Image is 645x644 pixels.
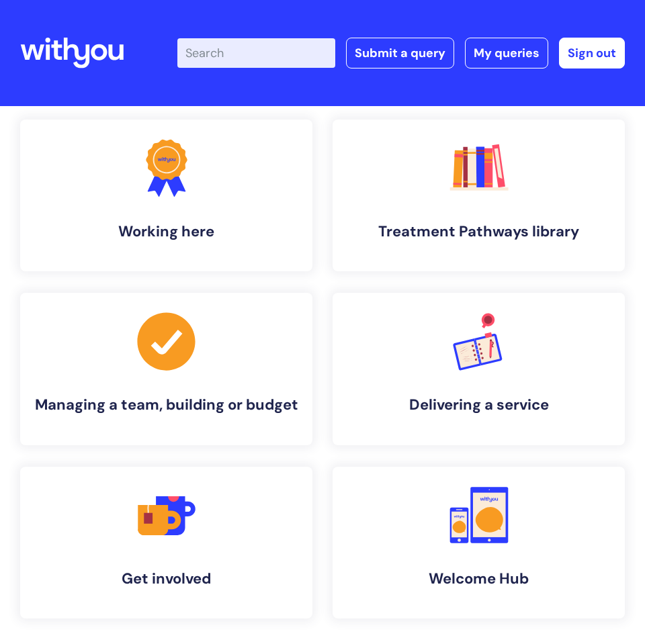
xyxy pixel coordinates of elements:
h4: Get involved [31,570,302,588]
div: | - [177,38,625,68]
h4: Managing a team, building or budget [31,396,302,414]
h4: Working here [31,223,302,240]
h4: Delivering a service [343,396,614,414]
a: Treatment Pathways library [333,120,625,271]
h4: Treatment Pathways library [343,223,614,240]
input: Search [177,38,335,68]
a: Working here [20,120,312,271]
a: Sign out [559,38,625,68]
a: Managing a team, building or budget [20,293,312,445]
a: Get involved [20,467,312,618]
h4: Welcome Hub [343,570,614,588]
a: Submit a query [346,38,454,68]
a: My queries [465,38,548,68]
a: Delivering a service [333,293,625,445]
a: Welcome Hub [333,467,625,618]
